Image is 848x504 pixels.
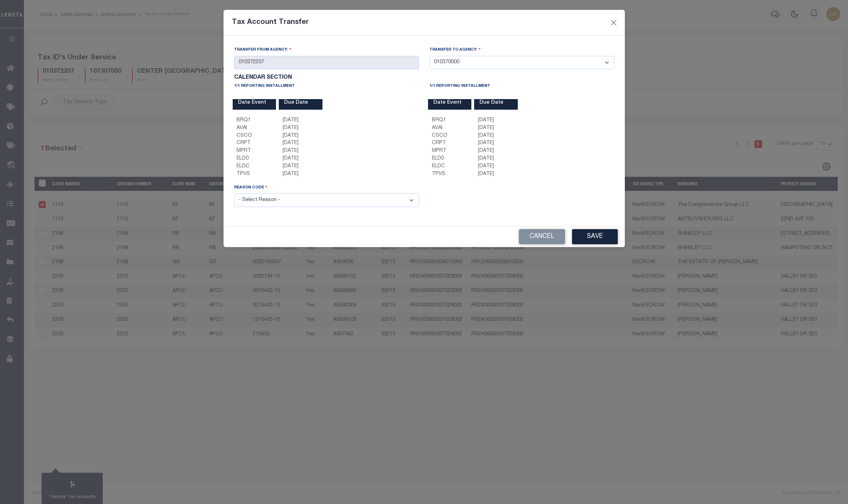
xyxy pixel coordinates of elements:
[427,155,473,163] div: ELD0
[234,83,295,89] label: 1/1 Reporting Installment
[473,147,519,155] div: [DATE]
[231,147,277,155] div: MPRT
[234,184,268,191] label: Reason Code
[231,163,277,170] div: ELDC
[231,124,277,132] div: AVAI
[427,163,473,170] div: ELDC
[519,229,565,244] button: Cancel
[429,83,490,89] label: 1/1 Reporting Installment
[231,117,277,124] div: BRQ1
[479,99,503,107] label: Due Date
[231,155,277,163] div: ELD0
[427,117,473,124] div: BRQ1
[473,163,519,170] div: [DATE]
[277,117,324,124] div: [DATE]
[473,170,519,178] div: [DATE]
[234,46,291,53] label: Transfer from Agency:
[473,124,519,132] div: [DATE]
[231,132,277,140] div: CSCO
[277,147,324,155] div: [DATE]
[572,229,618,244] button: Save
[277,170,324,178] div: [DATE]
[277,163,324,170] div: [DATE]
[238,99,266,107] label: Date Event
[234,75,614,81] h6: Calendar Section
[231,170,277,178] div: TPVS
[277,155,324,163] div: [DATE]
[277,140,324,147] div: [DATE]
[427,170,473,178] div: TPVS
[277,124,324,132] div: [DATE]
[433,99,461,107] label: Date Event
[473,117,519,124] div: [DATE]
[284,99,308,107] label: Due Date
[427,147,473,155] div: MPRT
[473,140,519,147] div: [DATE]
[473,155,519,163] div: [DATE]
[277,132,324,140] div: [DATE]
[473,132,519,140] div: [DATE]
[429,46,481,53] label: Transfer to Agency:
[427,140,473,147] div: CRPT
[427,124,473,132] div: AVAI
[231,140,277,147] div: CRPT
[427,132,473,140] div: CSCO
